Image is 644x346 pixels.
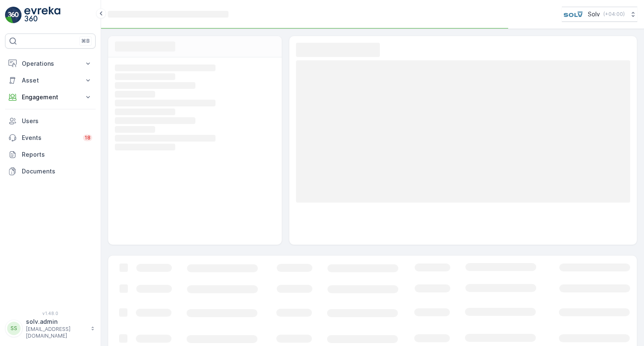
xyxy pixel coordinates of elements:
p: Asset [22,76,79,85]
img: logo_light-DOdMpM7g.png [24,7,60,23]
p: Reports [22,150,92,159]
img: logo [5,7,22,23]
p: Users [22,117,92,125]
button: Asset [5,72,96,89]
a: Documents [5,163,96,180]
a: Reports [5,146,96,163]
p: Solv [588,10,600,18]
button: Solv(+04:00) [562,7,637,22]
a: Events18 [5,129,96,146]
p: ⌘B [81,38,90,44]
button: Operations [5,55,96,72]
button: Engagement [5,89,96,106]
p: Documents [22,167,92,176]
p: 18 [85,134,91,141]
span: v 1.48.0 [5,311,96,316]
p: ( +04:00 ) [603,11,625,18]
a: Users [5,113,96,129]
p: solv.admin [26,318,86,326]
img: SOLV-Logo.jpg [562,10,584,19]
p: Engagement [22,93,79,101]
button: SSsolv.admin[EMAIL_ADDRESS][DOMAIN_NAME] [5,318,96,339]
p: [EMAIL_ADDRESS][DOMAIN_NAME] [26,326,86,339]
p: Events [22,134,78,142]
p: Operations [22,59,79,68]
div: SS [7,322,21,335]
